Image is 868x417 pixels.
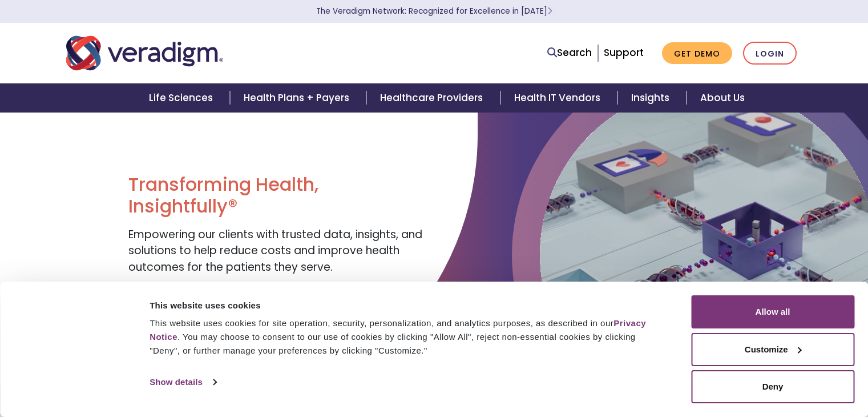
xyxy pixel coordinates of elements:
[66,34,223,72] img: Veradigm logo
[128,227,422,275] span: Empowering our clients with trusted data, insights, and solutions to help reduce costs and improv...
[691,333,854,366] button: Customize
[135,83,230,113] a: Life Sciences
[316,6,552,17] a: The Veradigm Network: Recognized for Excellence in [DATE]Learn More
[150,299,665,312] div: This website uses cookies
[500,83,617,113] a: Health IT Vendors
[366,83,500,113] a: Healthcare Providers
[743,42,797,65] a: Login
[230,83,366,113] a: Health Plans + Payers
[150,374,216,391] a: Show details
[617,83,687,113] a: Insights
[547,45,592,61] a: Search
[691,295,854,328] button: Allow all
[604,46,644,59] a: Support
[687,83,758,113] a: About Us
[150,316,665,358] div: This website uses cookies for site operation, security, personalization, and analytics purposes, ...
[547,6,552,17] span: Learn More
[128,174,425,218] h1: Transforming Health, Insightfully®
[691,370,854,403] button: Deny
[662,42,732,65] a: Get Demo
